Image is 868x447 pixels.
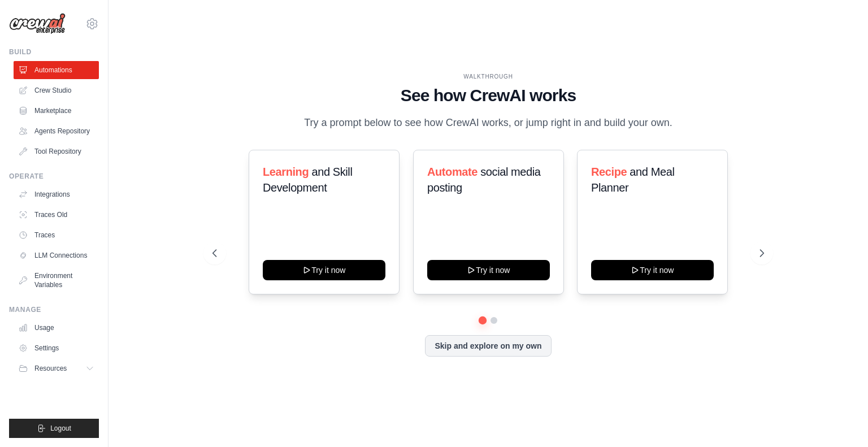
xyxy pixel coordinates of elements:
span: and Meal Planner [591,166,674,194]
span: Resources [34,364,67,373]
a: Traces [14,226,99,244]
a: Environment Variables [14,267,99,294]
button: Try it now [591,260,714,280]
p: Try a prompt below to see how CrewAI works, or jump right in and build your own. [298,115,678,131]
span: Learning [263,166,309,178]
a: Marketplace [14,102,99,120]
button: Try it now [263,260,385,280]
span: social media posting [427,166,541,194]
span: Logout [50,424,71,433]
a: Traces Old [14,206,99,224]
span: Recipe [591,166,627,178]
span: Automate [427,166,478,178]
div: Manage [9,305,99,314]
a: Usage [14,319,99,337]
a: Crew Studio [14,81,99,99]
button: Skip and explore on my own [425,335,551,357]
a: LLM Connections [14,246,99,264]
h1: See how CrewAI works [212,85,764,106]
div: Operate [9,172,99,181]
a: Integrations [14,185,99,203]
a: Agents Repository [14,122,99,140]
a: Tool Repository [14,142,99,160]
div: WALKTHROUGH [212,72,764,81]
a: Automations [14,61,99,79]
button: Logout [9,419,99,438]
div: Build [9,47,99,57]
a: Settings [14,339,99,357]
button: Resources [14,359,99,377]
img: Logo [9,13,66,34]
button: Try it now [427,260,550,280]
span: and Skill Development [263,166,352,194]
